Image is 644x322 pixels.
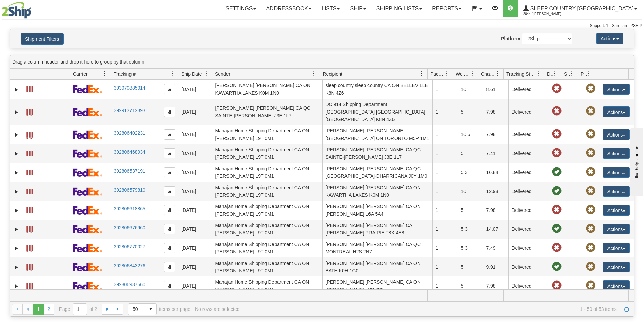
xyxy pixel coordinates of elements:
[628,126,643,195] iframe: chat widget
[603,167,630,178] button: Actions
[26,106,33,117] a: Label
[10,55,634,69] div: grid grouping header
[458,182,483,201] td: 10
[114,206,145,212] a: 392806618865
[59,303,97,315] span: Page of 2
[603,243,630,253] button: Actions
[164,186,175,196] button: Copy to clipboard
[552,224,562,233] span: On time
[114,85,145,91] a: 393070885014
[432,201,458,220] td: 1
[2,23,642,29] div: Support: 1 - 855 - 55 - 2SHIP
[564,71,570,77] span: Shipment Issues
[483,239,508,257] td: 7.49
[458,257,483,276] td: 5
[458,220,483,239] td: 5.3
[164,107,175,117] button: Copy to clipboard
[603,106,630,117] button: Actions
[178,163,212,182] td: [DATE]
[603,186,630,197] button: Actions
[483,80,508,99] td: 8.61
[518,0,642,17] a: Sleep Country [GEOGRAPHIC_DATA] 2044 / [PERSON_NAME]
[467,68,478,79] a: Weight filter column settings
[212,80,322,99] td: [PERSON_NAME] [PERSON_NAME] CA ON KAWARTHA LAKES K0M 1N0
[114,108,145,113] a: 392913712393
[212,201,322,220] td: Mahajan Home Shipping Department CA ON [PERSON_NAME] L9T 0M1
[164,224,175,234] button: Copy to clipboard
[13,86,20,93] a: Expand
[13,226,20,233] a: Expand
[73,282,102,290] img: 2 - FedEx Express®
[164,167,175,177] button: Copy to clipboard
[458,201,483,220] td: 5
[178,144,212,163] td: [DATE]
[26,83,33,94] a: Label
[432,144,458,163] td: 1
[73,85,102,93] img: 2 - FedEx Express®
[432,220,458,239] td: 1
[596,33,623,44] button: Actions
[178,125,212,144] td: [DATE]
[322,182,432,201] td: [PERSON_NAME] [PERSON_NAME] CA ON KAWARTHA LAKES K0M 1N0
[603,84,630,95] button: Actions
[212,99,322,125] td: [PERSON_NAME] [PERSON_NAME] CA QC SAINTE-[PERSON_NAME] J3E 1L7
[13,109,20,116] a: Expand
[113,304,123,315] a: Go to the last page
[481,71,495,77] span: Charge
[586,205,595,215] span: Pickup Not Assigned
[586,129,595,139] span: Pickup Not Assigned
[552,129,562,139] span: Late
[322,125,432,144] td: [PERSON_NAME] [PERSON_NAME] [GEOGRAPHIC_DATA] ON TORONTO M5P 1M1
[181,71,202,77] span: Ship Date
[508,80,549,99] td: Delivered
[178,80,212,99] td: [DATE]
[114,187,145,193] a: 392806579810
[483,276,508,295] td: 7.98
[552,243,562,252] span: Late
[73,206,102,215] img: 2 - FedEx Express®
[26,129,33,140] a: Label
[164,262,175,272] button: Copy to clipboard
[2,2,31,19] img: logo2044.jpg
[552,84,562,93] span: Late
[432,276,458,295] td: 1
[552,148,562,158] span: Late
[552,186,562,196] span: On time
[99,68,111,79] a: Carrier filter column settings
[483,220,508,239] td: 14.07
[532,68,544,79] a: Tracking Status filter column settings
[73,108,102,116] img: 2 - FedEx Express®
[178,99,212,125] td: [DATE]
[13,207,20,214] a: Expand
[178,182,212,201] td: [DATE]
[552,281,562,290] span: Late
[603,280,630,291] button: Actions
[322,99,432,125] td: DC 914 Shipping Department [GEOGRAPHIC_DATA] [GEOGRAPHIC_DATA] [GEOGRAPHIC_DATA] K8N 4Z6
[322,276,432,295] td: [PERSON_NAME] [PERSON_NAME] CA ON [PERSON_NAME] L8P 2B3
[164,281,175,291] button: Copy to clipboard
[322,163,432,182] td: [PERSON_NAME] [PERSON_NAME] CA QC [GEOGRAPHIC_DATA]-DHARRICANA J0Y 1M0
[145,304,156,315] span: select
[5,6,63,11] div: live help - online
[322,201,432,220] td: [PERSON_NAME] [PERSON_NAME] CA ON [PERSON_NAME] L6A 5A4
[200,68,212,79] a: Ship Date filter column settings
[432,125,458,144] td: 1
[73,149,102,158] img: 2 - FedEx Express®
[458,99,483,125] td: 5
[73,304,87,315] input: Page 1
[178,220,212,239] td: [DATE]
[458,80,483,99] td: 10
[261,0,316,17] a: Addressbook
[427,0,467,17] a: Reports
[603,224,630,234] button: Actions
[458,163,483,182] td: 5.3
[603,129,630,140] button: Actions
[586,148,595,158] span: Pickup Not Assigned
[164,84,175,94] button: Copy to clipboard
[212,239,322,257] td: Mahajan Home Shipping Department CA ON [PERSON_NAME] L9T 0M1
[164,205,175,215] button: Copy to clipboard
[114,225,145,230] a: 392806676960
[212,220,322,239] td: Mahajan Home Shipping Department CA ON [PERSON_NAME] L9T 0M1
[430,71,445,77] span: Packages
[586,281,595,290] span: Pickup Not Assigned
